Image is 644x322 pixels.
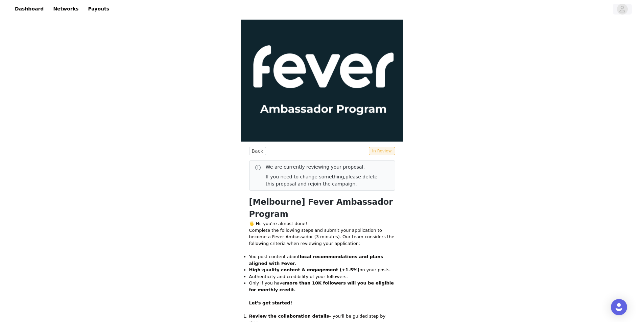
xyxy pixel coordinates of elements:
strong: Review the collaboration details [249,314,329,319]
li: You post content about [249,253,395,267]
img: campaign image [241,20,403,142]
div: Open Intercom Messenger [611,299,627,315]
li: on your posts. [249,267,395,273]
strong: High-quality content & engagement (+1.5%) [249,267,360,272]
strong: more than 10K followers [285,280,346,286]
div: avatar [619,4,625,15]
strong: local recommendations and plans aligned with Fever. [249,254,383,266]
p: Complete the following steps and submit your application to become a Fever Ambassador (3 minutes)... [249,227,395,247]
li: Authenticity and credibility of your followers. [249,273,395,280]
p: If you need to change something, [266,173,384,188]
a: Dashboard [11,1,48,17]
p: 🖐️ Hi, you're almost done! [249,220,395,227]
a: Payouts [84,1,113,17]
strong: will you be eligible for monthly credit. [249,280,394,292]
button: Back [249,147,266,155]
span: In Review [369,147,395,155]
li: Only if you have [249,280,395,293]
a: Networks [49,1,82,17]
p: We are currently reviewing your proposal. [266,164,384,171]
h1: [Melbourne] Fever Ambassador Program [249,196,395,220]
strong: Let's get started! [249,300,292,305]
